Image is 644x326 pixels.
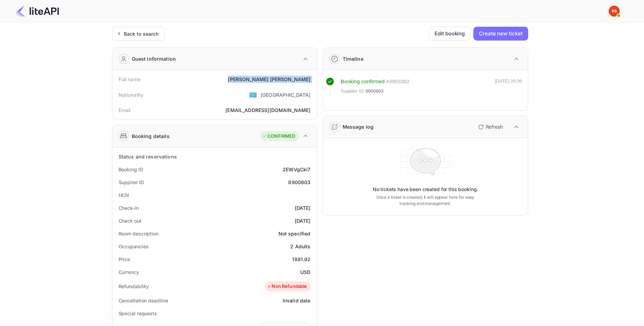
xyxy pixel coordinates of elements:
[228,76,310,83] div: [PERSON_NAME] [PERSON_NAME]
[262,133,295,140] div: CONFIRMED
[343,123,374,130] div: Message log
[283,166,310,173] div: 2EWVgCki7
[119,191,129,199] div: HCN
[429,27,471,41] button: Edit booking
[292,256,310,263] div: 1891.92
[119,76,140,83] div: Full name
[225,106,310,114] div: [EMAIL_ADDRESS][DOMAIN_NAME]
[474,121,506,132] button: Refresh
[290,243,310,250] div: 2 Adults
[119,166,143,173] div: Booking ID
[132,55,176,62] div: Guest information
[300,268,310,276] div: USD
[119,256,130,263] div: Price
[341,88,365,95] span: Supplier ID:
[119,91,144,98] div: Nationality
[486,123,503,130] p: Refresh
[119,106,131,114] div: Email
[124,30,159,37] div: Back to search
[373,186,478,193] p: No tickets have been created for this booking.
[119,283,149,290] div: Refundability
[295,204,311,212] div: [DATE]
[473,27,528,41] button: Create new ticket
[386,78,410,86] div: # 3903362
[267,283,307,290] div: Non Refundable
[119,230,158,237] div: Room description
[132,132,170,140] div: Booking details
[260,91,311,98] div: [GEOGRAPHIC_DATA]
[278,230,311,237] div: Not specified
[495,78,522,98] div: [DATE] 20:26
[119,297,168,304] div: Cancellation deadline
[119,268,139,276] div: Currency
[119,243,149,250] div: Occupancies
[343,55,363,62] div: Timeline
[119,204,139,212] div: Check-in
[288,179,310,186] div: 8900803
[119,217,141,224] div: Check out
[15,6,59,17] img: LiteAPI Logo
[119,310,157,317] div: Special requests
[366,88,384,95] span: 8900803
[295,217,311,224] div: [DATE]
[609,6,620,17] img: Yandex Support
[283,297,311,304] div: Invalid date
[249,88,257,101] span: United States
[119,179,144,186] div: Supplier ID
[371,194,480,207] p: Once a ticket is created, it will appear here for easy tracking and management.
[341,78,385,86] div: Booking confirmed
[119,153,177,160] div: Status and reservations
